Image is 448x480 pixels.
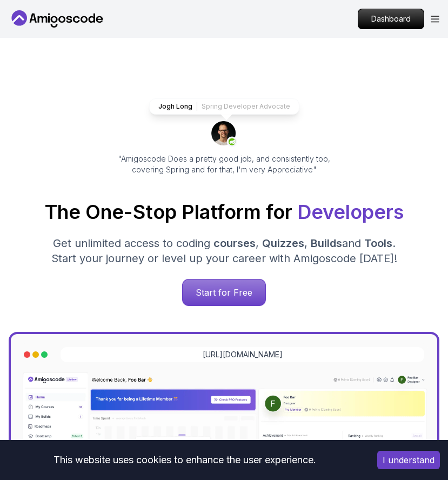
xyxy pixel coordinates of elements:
[377,451,440,469] button: Accept cookies
[211,121,237,147] img: josh long
[358,9,424,29] a: Dashboard
[8,448,361,472] div: This website uses cookies to enhance the user experience.
[262,237,304,250] span: Quizzes
[202,102,290,111] p: Spring Developer Advocate
[311,237,342,250] span: Builds
[358,9,424,29] p: Dashboard
[9,201,439,223] h1: The One-Stop Platform for
[43,236,406,266] p: Get unlimited access to coding , , and . Start your journey or level up your career with Amigosco...
[213,237,256,250] span: courses
[203,349,283,360] a: [URL][DOMAIN_NAME]
[297,200,404,224] span: Developers
[364,237,392,250] span: Tools
[183,279,265,305] p: Start for Free
[182,279,266,306] a: Start for Free
[103,154,345,175] p: "Amigoscode Does a pretty good job, and consistently too, covering Spring and for that, I'm very ...
[158,102,192,111] p: Jogh Long
[431,16,439,23] button: Open Menu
